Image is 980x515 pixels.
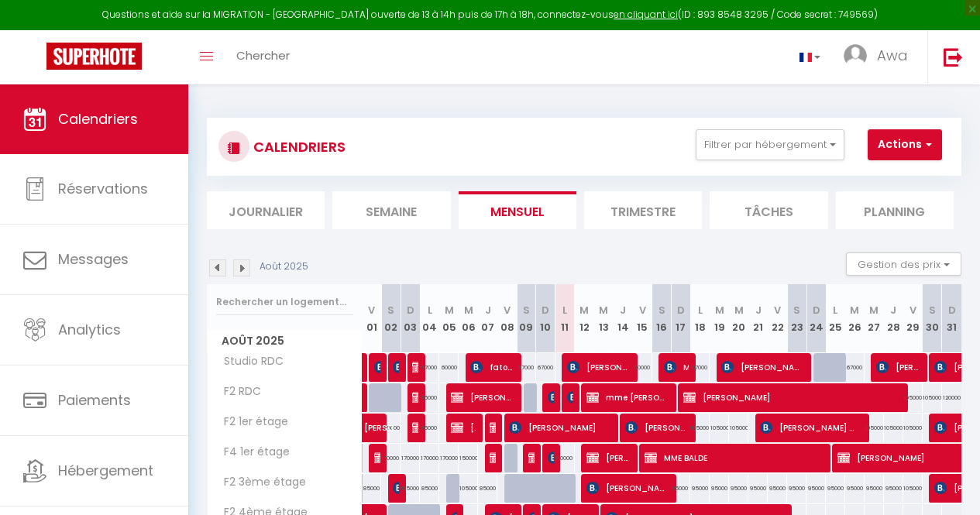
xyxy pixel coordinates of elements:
[478,474,497,503] div: 85000
[884,284,903,353] th: 28
[903,284,923,353] th: 29
[567,383,573,412] span: [PERSON_NAME]
[401,284,420,353] th: 03
[420,383,439,412] div: 85000
[504,303,511,318] abbr: V
[599,303,608,318] abbr: M
[710,474,729,503] div: 95000
[787,284,806,353] th: 23
[225,30,301,84] a: Chercher
[381,284,401,353] th: 02
[729,284,748,353] th: 20
[620,303,626,318] abbr: J
[210,474,310,491] span: F2 3ème étage
[368,303,375,318] abbr: V
[832,30,927,84] a: ... Awa
[356,414,376,443] a: [PERSON_NAME]
[594,284,614,353] th: 13
[536,284,555,353] th: 10
[567,352,629,382] span: [PERSON_NAME]
[478,284,497,353] th: 07
[942,284,961,353] th: 31
[207,191,325,229] li: Journalier
[845,474,865,503] div: 95000
[363,474,382,503] div: 85000
[774,303,781,318] abbr: V
[826,474,845,503] div: 95000
[850,303,859,318] abbr: M
[865,474,884,503] div: 95000
[490,443,496,472] span: [PERSON_NAME]
[787,474,806,503] div: 95000
[710,191,827,229] li: Tâches
[210,444,294,461] span: F4 1er étage
[944,47,963,67] img: logout
[374,352,380,382] span: [PERSON_NAME]
[509,413,608,442] span: [PERSON_NAME]
[381,444,401,472] div: 170000
[884,414,903,442] div: 105000
[645,443,818,472] span: MME BALDE
[869,303,879,318] abbr: M
[690,284,710,353] th: 18
[363,284,382,353] th: 01
[760,413,859,442] span: [PERSON_NAME] N’[PERSON_NAME]
[536,353,555,382] div: 67000
[58,109,138,129] span: Calendriers
[768,284,787,353] th: 22
[236,47,290,64] span: Chercher
[826,284,845,353] th: 25
[672,284,691,353] th: 17
[439,444,459,472] div: 170000
[401,444,420,472] div: 170000
[459,191,576,229] li: Mensuel
[58,390,131,410] span: Paiements
[439,284,459,353] th: 05
[562,303,567,318] abbr: L
[586,443,630,472] span: [PERSON_NAME]
[768,474,787,503] div: 95000
[710,284,729,353] th: 19
[528,443,535,472] span: KINE SOW
[420,284,439,353] th: 04
[639,303,646,318] abbr: V
[614,8,678,21] a: en cliquant ici
[658,303,665,318] abbr: S
[374,443,380,472] span: [PERSON_NAME]
[58,179,148,198] span: Réservations
[734,303,744,318] abbr: M
[690,414,710,442] div: 105000
[451,413,476,442] span: [PERSON_NAME]
[210,383,268,400] span: F2 RDC
[923,383,942,412] div: 105000
[485,303,491,318] abbr: J
[748,284,768,353] th: 21
[948,303,956,318] abbr: D
[412,413,418,442] span: BARA MBOUP
[459,474,478,503] div: 105000
[696,129,844,160] button: Filtrer par hébergement
[793,303,800,318] abbr: S
[497,284,517,353] th: 08
[364,405,400,434] span: [PERSON_NAME]
[555,284,575,353] th: 11
[470,352,514,382] span: fatouma oni
[845,284,865,353] th: 26
[579,303,589,318] abbr: M
[420,474,439,503] div: 85000
[407,303,414,318] abbr: D
[813,303,820,318] abbr: D
[586,383,667,412] span: mme [PERSON_NAME]
[46,43,142,70] img: Super Booking
[890,303,896,318] abbr: J
[420,414,439,442] div: 95000
[575,284,594,353] th: 12
[690,353,710,382] div: 67000
[412,352,418,382] span: [PERSON_NAME]
[210,353,287,370] span: Studio RDC
[420,353,439,382] div: 67000
[356,383,364,413] a: [PERSON_NAME]
[929,303,936,318] abbr: S
[464,303,473,318] abbr: M
[393,473,399,503] span: [PERSON_NAME]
